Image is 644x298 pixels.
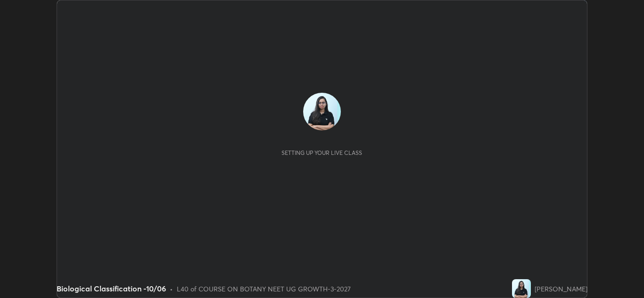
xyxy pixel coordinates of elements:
div: [PERSON_NAME] [535,284,587,294]
div: Setting up your live class [281,149,362,156]
img: d39f1118216549958d27bf7ed807508f.jpg [512,279,531,298]
div: • [170,284,173,294]
img: d39f1118216549958d27bf7ed807508f.jpg [303,93,341,130]
div: Biological Classification -10/06 [57,283,166,294]
div: L40 of COURSE ON BOTANY NEET UG GROWTH-3-2027 [177,284,351,294]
